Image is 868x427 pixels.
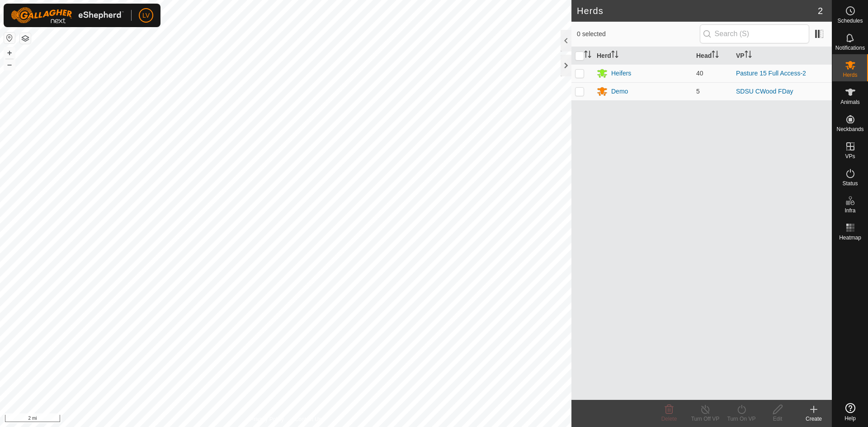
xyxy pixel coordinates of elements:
span: 2 [818,4,823,18]
span: 5 [696,88,700,95]
span: VPs [845,154,855,159]
button: + [4,47,15,58]
img: Gallagher Logo [11,7,124,23]
p-sorticon: Activate to sort [611,52,618,59]
span: Infra [844,208,855,213]
span: 40 [696,70,703,77]
th: VP [732,47,832,65]
button: Map Layers [20,33,31,44]
a: SDSU CWood FDay [736,88,793,95]
span: Status [842,181,858,186]
div: Heifers [611,69,631,78]
div: Turn Off VP [687,415,723,423]
th: Head [693,47,732,65]
span: Notifications [835,45,865,51]
div: Create [796,415,832,423]
a: Contact Us [295,415,321,423]
a: Privacy Policy [250,415,284,423]
button: Reset Map [4,33,15,43]
p-sorticon: Activate to sort [712,52,719,59]
p-sorticon: Activate to sort [584,52,591,59]
a: Pasture 15 Full Access-2 [736,70,806,77]
div: Edit [759,415,796,423]
div: Demo [611,87,628,96]
span: Help [844,416,856,421]
span: LV [142,11,150,20]
p-sorticon: Activate to sort [745,52,752,59]
span: Neckbands [836,127,863,132]
th: Herd [593,47,693,65]
span: Herds [843,72,857,78]
span: Delete [661,416,677,422]
span: Heatmap [839,235,861,240]
h2: Herds [577,5,818,16]
span: 0 selected [577,29,700,39]
button: – [4,59,15,70]
input: Search (S) [700,24,809,43]
div: Turn On VP [723,415,759,423]
span: Schedules [837,18,863,23]
a: Help [832,399,868,425]
span: Animals [840,99,860,105]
